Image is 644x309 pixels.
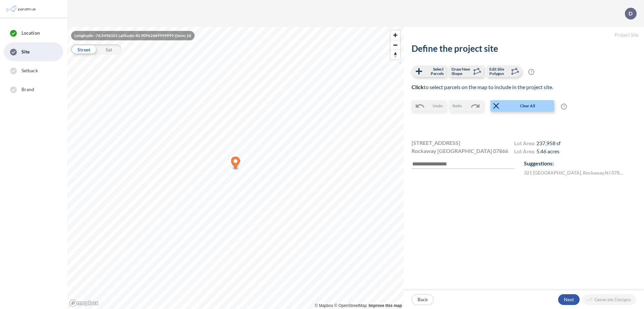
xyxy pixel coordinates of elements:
[412,294,434,305] button: Back
[514,140,560,148] h4: Lot Area:
[412,147,508,155] span: Rockaway [GEOGRAPHIC_DATA] 07866
[452,103,462,109] span: Redo
[369,303,402,308] a: Improve this map
[629,10,633,16] p: D
[21,30,40,36] span: Location
[71,44,96,54] div: Street
[5,3,38,15] img: Parafin
[424,67,444,76] span: Select Parcels
[490,100,554,112] button: Clear All
[390,30,400,40] button: Zoom in
[412,100,446,112] button: Undo
[558,294,580,305] button: Next
[69,299,99,307] a: Mapbox homepage
[21,48,30,55] span: Site
[536,148,559,154] span: 5.46 acres
[528,69,534,75] span: ?
[489,67,509,76] span: Edit Site Polygon
[514,148,560,156] h4: Lot Area:
[524,159,636,167] p: Suggestions:
[451,67,471,76] span: Draw New Shape
[412,139,460,147] span: [STREET_ADDRESS]
[390,50,400,60] button: Reset bearing to north
[404,27,644,43] h5: Project Site
[21,67,38,74] span: Setback
[536,140,560,146] span: 237,958 sf
[67,27,404,309] canvas: Map
[412,84,553,90] span: to select parcels on the map to include in the project site.
[524,169,625,176] label: 321 [GEOGRAPHIC_DATA] , Rockaway , NJ 07866 , US
[433,103,443,109] span: Undo
[390,40,400,50] button: Zoom out
[449,100,484,112] button: Redo
[561,104,567,110] span: ?
[71,31,195,40] div: Longitude: -74.5496101 Latitude: 40.90962469999999 Zoom: 16
[334,303,367,308] a: OpenStreetMap
[412,43,636,54] h2: Define the project site
[412,84,424,90] b: Click
[231,157,240,170] div: Map marker
[315,303,333,308] a: Mapbox
[390,40,400,50] span: Zoom out
[418,296,428,303] p: Back
[96,44,121,54] div: Sat
[21,86,35,93] span: Brand
[390,50,400,60] span: Reset bearing to north
[501,103,553,109] span: Clear All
